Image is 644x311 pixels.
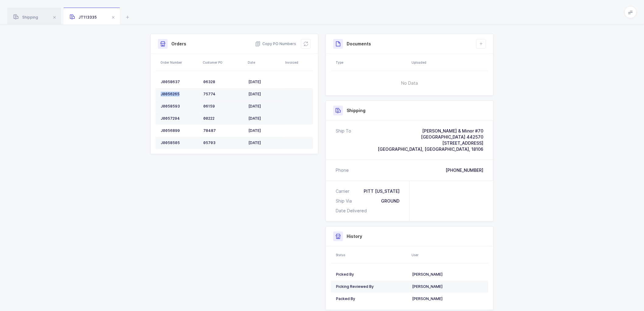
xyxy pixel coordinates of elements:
div: J0058593 [161,104,198,109]
div: Carrier [336,188,352,194]
div: [DATE] [248,92,281,97]
div: Date [248,60,282,65]
div: J0056265 [161,92,198,97]
span: No Data [370,74,449,92]
div: [STREET_ADDRESS] [378,140,483,146]
div: 78487 [203,128,243,133]
h3: History [347,233,362,239]
div: [GEOGRAPHIC_DATA] 442570 [378,134,483,140]
span: JT113335 [70,15,97,19]
div: Picked By [336,272,407,277]
div: [PHONE_NUMBER] [446,167,483,173]
div: [DATE] [248,104,281,109]
div: 06328 [203,80,243,84]
div: [PERSON_NAME] [412,296,483,301]
div: 75774 [203,92,243,97]
div: 00222 [203,116,243,121]
div: [DATE] [248,128,281,133]
div: 05703 [203,140,243,145]
div: Invoiced [285,60,311,65]
div: Picking Reviewed By [336,284,407,289]
div: Order Number [160,60,199,65]
div: Packed By [336,296,407,301]
div: Phone [336,167,349,173]
div: J0057294 [161,116,198,121]
div: J0056899 [161,128,198,133]
div: Ship To [336,128,351,152]
span: [GEOGRAPHIC_DATA], [GEOGRAPHIC_DATA], 18106 [378,147,483,152]
div: PITT [US_STATE] [364,188,400,194]
div: 06159 [203,104,243,109]
div: User [411,253,487,257]
div: [DATE] [248,140,281,145]
div: Date Delivered [336,208,369,214]
div: [PERSON_NAME] [412,272,483,277]
div: Type [336,60,408,65]
div: Uploaded [411,60,487,65]
div: Customer PO [203,60,244,65]
div: [PERSON_NAME] [412,284,483,289]
div: GROUND [381,198,400,204]
div: Status [336,253,408,257]
h3: Orders [171,41,186,47]
div: [PERSON_NAME] & Minor #70 [378,128,483,134]
div: Ship Via [336,198,354,204]
h3: Shipping [347,108,366,114]
div: [DATE] [248,80,281,84]
div: [DATE] [248,116,281,121]
h3: Documents [347,41,371,47]
div: J0058505 [161,140,198,145]
span: Shipping [13,15,38,19]
div: J0058637 [161,80,198,84]
button: Copy PO Numbers [255,41,296,47]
